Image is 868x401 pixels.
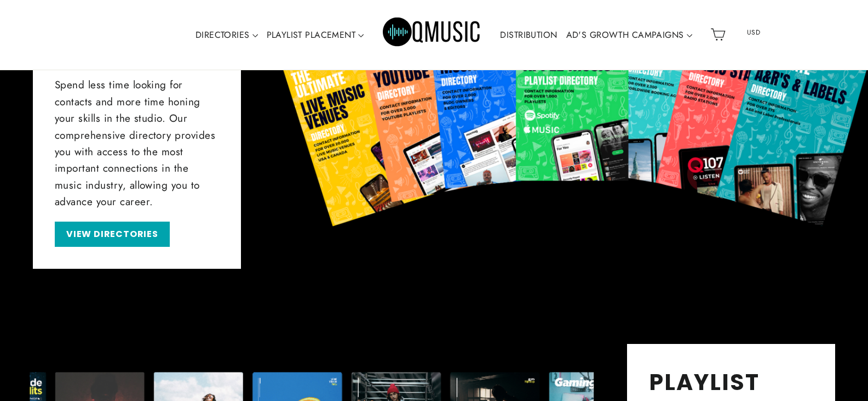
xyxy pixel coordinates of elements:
[562,22,697,48] a: AD'S GROWTH CAMPAIGNS
[733,24,774,41] span: USD
[262,22,369,48] a: PLAYLIST PLACEMENT
[55,222,170,247] a: VIEW DIRECTORIES
[191,22,262,48] a: DIRECTORIES
[55,77,219,210] p: Spend less time looking for contacts and more time honing your skills in the studio. Our comprehe...
[158,3,706,67] div: Primary
[496,22,561,48] a: DISTRIBUTION
[383,10,481,59] img: Q Music Promotions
